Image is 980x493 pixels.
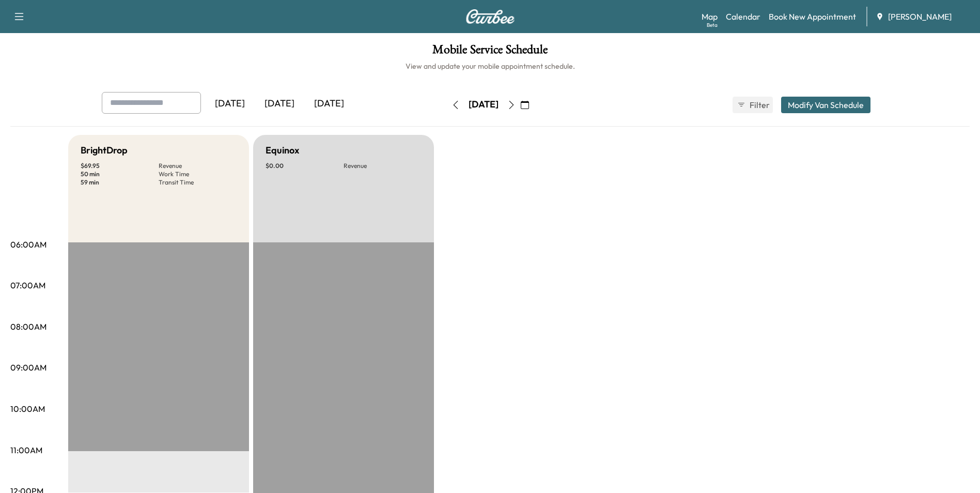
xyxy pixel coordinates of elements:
p: Revenue [159,162,237,170]
button: Modify Van Schedule [781,97,870,113]
a: Book New Appointment [769,10,856,23]
p: 09:00AM [10,361,46,374]
div: [DATE] [469,98,499,111]
img: Curbee Logo [465,9,515,24]
span: [PERSON_NAME] [888,10,952,23]
p: 50 min [81,170,159,178]
div: [DATE] [304,92,354,116]
h5: Equinox [266,143,299,158]
p: Revenue [344,162,422,170]
p: 11:00AM [10,444,42,456]
span: Filter [750,99,768,111]
div: [DATE] [255,92,304,116]
div: [DATE] [205,92,255,116]
button: Filter [733,97,773,113]
p: 07:00AM [10,279,45,291]
div: Beta [707,21,718,29]
p: 06:00AM [10,238,46,251]
p: $ 69.95 [81,162,159,170]
p: 10:00AM [10,403,45,415]
p: Transit Time [159,178,237,187]
h6: View and update your mobile appointment schedule. [10,61,970,71]
p: $ 0.00 [266,162,344,170]
p: Work Time [159,170,237,178]
a: MapBeta [702,10,718,23]
p: 59 min [81,178,159,187]
h1: Mobile Service Schedule [10,43,970,61]
p: 08:00AM [10,320,46,333]
h5: BrightDrop [81,143,128,158]
a: Calendar [726,10,760,23]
